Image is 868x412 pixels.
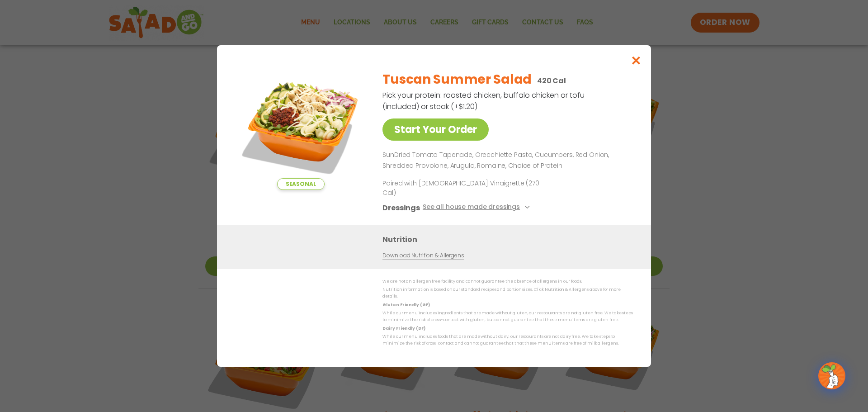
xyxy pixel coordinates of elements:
button: Close modal [622,45,651,76]
p: Paired with [DEMOGRAPHIC_DATA] Vinaigrette (270 Cal) [382,179,550,198]
a: Start Your Order [382,118,489,141]
p: While our menu includes ingredients that are made without gluten, our restaurants are not gluten ... [382,310,633,324]
p: SunDried Tomato Tapenade, Orecchiette Pasta, Cucumbers, Red Onion, Shredded Provolone, Arugula, R... [382,150,629,171]
img: wpChatIcon [819,363,844,388]
h2: Tuscan Summer Salad [382,70,532,89]
h3: Nutrition [382,234,637,245]
strong: Dairy Friendly (DF) [382,326,425,331]
span: Seasonal [277,178,325,190]
p: Nutrition information is based on our standard recipes and portion sizes. Click Nutrition & Aller... [382,286,633,300]
button: See all house made dressings [423,202,533,213]
p: Pick your protein: roasted chicken, buffalo chicken or tofu (included) or steak (+$1.20) [382,90,586,112]
a: Download Nutrition & Allergens [382,251,464,260]
h3: Dressings [382,202,420,213]
p: While our menu includes foods that are made without dairy, our restaurants are not dairy free. We... [382,333,633,347]
p: We are not an allergen free facility and cannot guarantee the absence of allergens in our foods. [382,278,633,285]
strong: Gluten Friendly (GF) [382,302,429,308]
img: Featured product photo for Tuscan Summer Salad [237,63,364,190]
p: 420 Cal [537,75,566,86]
